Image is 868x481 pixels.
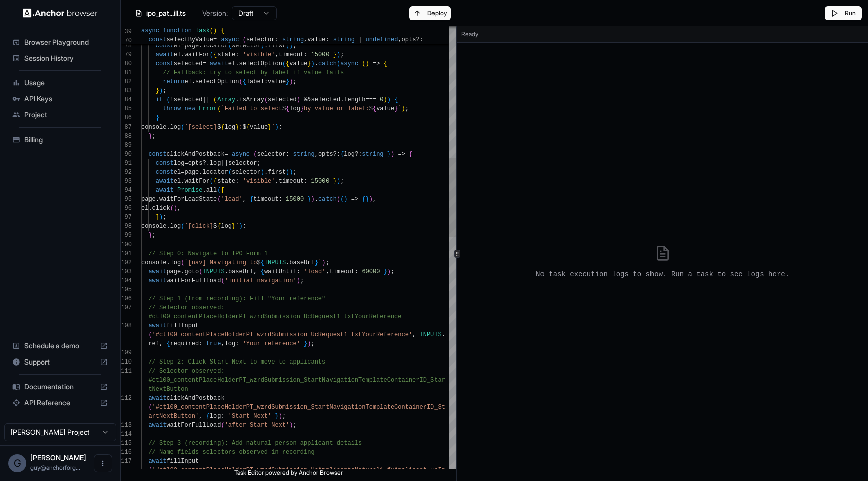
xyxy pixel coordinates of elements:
[181,124,184,131] span: (
[275,51,279,58] span: ,
[181,169,184,176] span: =
[206,187,218,194] span: all
[121,159,132,168] div: 91
[166,36,213,43] span: selectByValue
[366,96,377,103] span: ===
[184,42,199,49] span: page
[152,133,156,140] span: ;
[177,205,181,212] span: ,
[228,42,232,49] span: (
[225,151,228,158] span: =
[235,223,239,230] span: `
[358,36,362,43] span: |
[409,6,451,20] button: Deploy
[184,178,209,185] span: waitFor
[199,42,202,49] span: .
[261,42,264,49] span: )
[235,60,239,67] span: .
[340,151,344,158] span: {
[243,124,246,131] span: $
[166,223,170,230] span: .
[286,151,289,158] span: :
[246,36,275,43] span: selector
[156,160,174,167] span: const
[159,196,217,203] span: waitForLoadState
[184,169,199,176] span: page
[325,36,329,43] span: :
[195,27,210,34] span: Task
[121,36,132,45] span: 70
[340,96,344,103] span: .
[148,205,152,212] span: .
[304,51,307,58] span: :
[289,105,300,112] span: log
[293,169,297,176] span: ;
[174,96,203,103] span: selected
[121,141,132,150] div: 89
[8,338,112,354] div: Schedule a demo
[268,42,286,49] span: first
[333,36,355,43] span: string
[235,124,239,131] span: }
[221,160,228,167] span: ||
[279,51,304,58] span: timeout
[398,36,401,43] span: ,
[337,51,340,58] span: )
[311,196,315,203] span: )
[246,78,264,85] span: label
[156,42,174,49] span: const
[199,105,217,112] span: Error
[159,87,163,94] span: )
[24,341,96,351] span: Schedule a demo
[369,196,373,203] span: )
[213,36,217,43] span: =
[24,78,108,88] span: Usage
[225,124,236,131] span: log
[24,53,108,63] span: Session History
[253,151,257,158] span: (
[121,95,132,104] div: 84
[213,223,217,230] span: $
[202,169,228,176] span: locator
[141,124,166,131] span: console
[163,69,344,76] span: // Fallback: try to select by label if value fails
[181,178,184,185] span: .
[174,51,181,58] span: el
[195,78,239,85] span: selectOption
[156,178,174,185] span: await
[340,196,344,203] span: (
[170,96,174,103] span: !
[8,75,112,91] div: Usage
[289,169,293,176] span: )
[24,94,108,104] span: API Keys
[174,178,181,185] span: el
[243,78,246,85] span: {
[286,60,289,67] span: {
[228,60,235,67] span: el
[217,187,221,194] span: (
[24,398,96,408] span: API Reference
[213,51,217,58] span: {
[239,78,242,85] span: (
[156,114,159,122] span: }
[8,354,112,370] div: Support
[184,223,213,230] span: `[click]
[239,60,282,67] span: selectOption
[141,27,159,34] span: async
[148,133,152,140] span: }
[398,151,405,158] span: =>
[825,6,862,20] button: Run
[217,124,221,131] span: $
[121,104,132,113] div: 85
[307,36,325,43] span: value
[170,124,181,131] span: log
[174,205,177,212] span: )
[257,151,286,158] span: selector
[373,196,376,203] span: ,
[337,178,340,185] span: )
[362,196,365,203] span: {
[373,105,376,112] span: {
[23,8,98,18] img: Anchor Logo
[202,8,228,18] span: Version:
[384,96,387,103] span: )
